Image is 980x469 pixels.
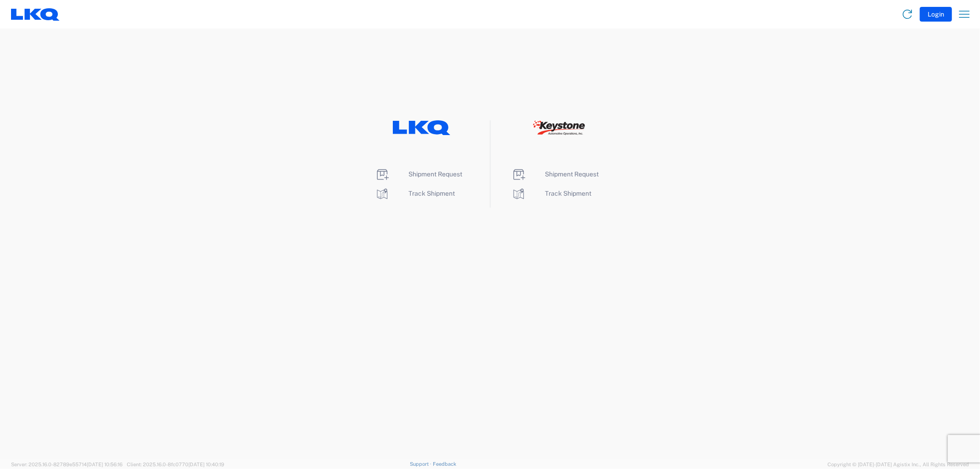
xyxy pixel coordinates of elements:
[127,462,224,467] span: Client: 2025.16.0-8fc0770
[188,462,224,467] span: [DATE] 10:40:19
[409,190,455,197] span: Track Shipment
[433,461,456,467] a: Feedback
[409,170,463,178] span: Shipment Request
[375,170,463,178] a: Shipment Request
[545,170,599,178] span: Shipment Request
[545,190,592,197] span: Track Shipment
[11,462,123,467] span: Server: 2025.16.0-82789e55714
[87,462,123,467] span: [DATE] 10:56:16
[511,190,592,197] a: Track Shipment
[920,7,952,22] button: Login
[410,461,433,467] a: Support
[827,460,969,469] span: Copyright © [DATE]-[DATE] Agistix Inc., All Rights Reserved
[375,190,455,197] a: Track Shipment
[511,170,599,178] a: Shipment Request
